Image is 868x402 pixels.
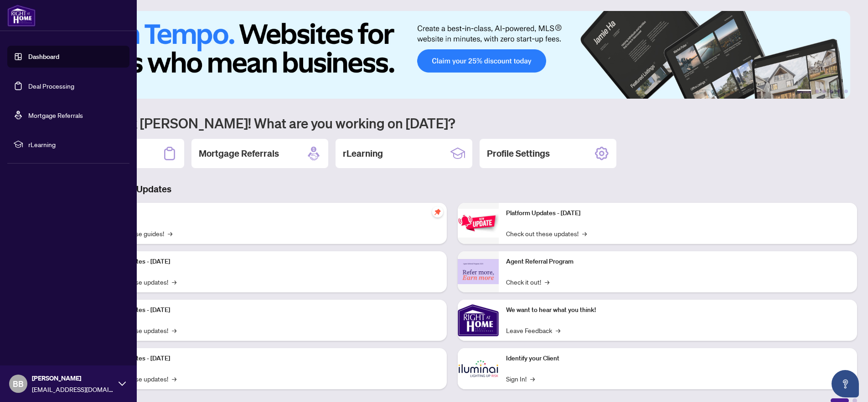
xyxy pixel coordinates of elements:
[506,228,587,238] a: Check out these updates!→
[28,111,83,119] a: Mortgage Referrals
[487,147,550,160] h2: Profile Settings
[172,325,176,335] span: →
[582,228,587,238] span: →
[28,53,59,61] a: Dashboard
[47,11,850,99] img: Slide 0
[168,228,172,238] span: →
[797,90,811,93] button: 1
[506,374,535,384] a: Sign In!→
[47,183,857,196] h3: Brokerage & Industry Updates
[172,277,176,287] span: →
[506,208,850,218] p: Platform Updates - [DATE]
[199,147,279,160] h2: Mortgage Referrals
[822,90,826,93] button: 3
[506,305,850,315] p: We want to hear what you think!
[837,90,841,93] button: 5
[96,208,439,218] p: Self-Help
[545,277,549,287] span: →
[32,384,114,394] span: [EMAIL_ADDRESS][DOMAIN_NAME]
[96,354,439,364] p: Platform Updates - [DATE]
[458,209,499,238] img: Platform Updates - June 23, 2025
[844,90,848,93] button: 6
[458,300,499,341] img: We want to hear what you think!
[458,259,499,284] img: Agent Referral Program
[13,377,24,390] span: BB
[830,90,833,93] button: 4
[343,147,383,160] h2: rLearning
[432,206,443,217] span: pushpin
[506,325,560,335] a: Leave Feedback→
[506,354,850,364] p: Identify your Client
[815,90,819,93] button: 2
[530,374,535,384] span: →
[47,114,857,132] h1: Welcome back [PERSON_NAME]! What are you working on [DATE]?
[506,277,549,287] a: Check it out!→
[28,139,123,149] span: rLearning
[28,82,74,90] a: Deal Processing
[7,5,36,26] img: logo
[458,348,499,389] img: Identify your Client
[96,305,439,315] p: Platform Updates - [DATE]
[32,373,114,383] span: [PERSON_NAME]
[832,370,859,397] button: Open asap
[506,257,850,267] p: Agent Referral Program
[96,257,439,267] p: Platform Updates - [DATE]
[556,325,560,335] span: →
[172,374,176,384] span: →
